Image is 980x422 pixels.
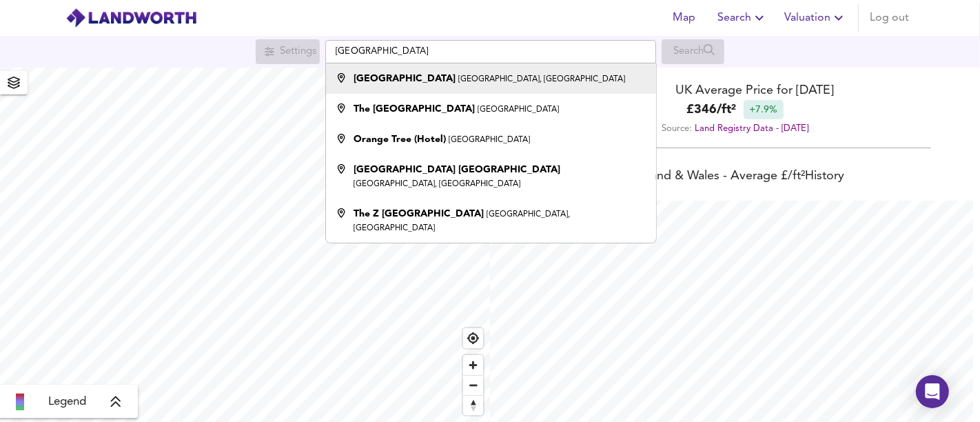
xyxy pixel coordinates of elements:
[490,168,980,187] div: England & Wales - Average £/ ft² History
[354,104,475,114] strong: The [GEOGRAPHIC_DATA]
[662,4,706,32] button: Map
[354,165,560,174] strong: [GEOGRAPHIC_DATA] [GEOGRAPHIC_DATA]
[463,355,483,375] button: Zoom in
[478,105,559,114] small: [GEOGRAPHIC_DATA]
[325,40,656,63] input: Enter a location...
[712,4,773,32] button: Search
[490,119,980,138] div: Source:
[870,8,909,28] span: Log out
[662,39,724,64] div: Search for a location first or explore the map
[354,134,446,144] strong: Orange Tree (Hotel)
[779,4,853,32] button: Valuation
[256,39,320,64] div: Search for a location first or explore the map
[463,396,483,415] span: Reset bearing to north
[463,328,483,348] button: Find my location
[490,81,980,100] div: UK Average Price for [DATE]
[864,4,915,32] button: Log out
[463,395,483,415] button: Reset bearing to north
[784,8,847,28] span: Valuation
[695,124,808,133] a: Land Registry Data - [DATE]
[458,75,625,83] small: [GEOGRAPHIC_DATA], [GEOGRAPHIC_DATA]
[668,8,701,28] span: Map
[354,209,484,219] strong: The Z [GEOGRAPHIC_DATA]
[354,180,520,188] small: [GEOGRAPHIC_DATA], [GEOGRAPHIC_DATA]
[48,394,86,410] span: Legend
[916,375,949,408] div: Open Intercom Messenger
[354,74,456,83] strong: [GEOGRAPHIC_DATA]
[65,8,197,28] img: logo
[717,8,768,28] span: Search
[463,375,483,395] button: Zoom out
[687,101,737,119] b: £ 346 / ft²
[463,376,483,395] span: Zoom out
[744,100,784,119] div: +7.9%
[449,136,530,144] small: [GEOGRAPHIC_DATA]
